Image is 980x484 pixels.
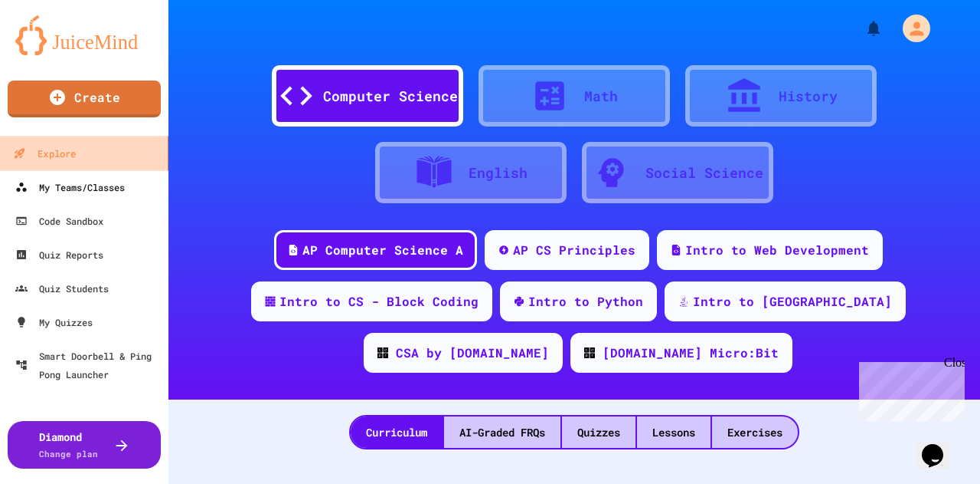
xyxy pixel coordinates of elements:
[15,178,125,196] div: My Teams/Classes
[712,417,798,448] div: Exercises
[469,163,528,183] div: English
[916,423,965,469] iframe: chat widget
[15,313,93,331] div: My Quizzes
[39,429,98,461] div: Diamond
[693,292,892,311] div: Intro to [GEOGRAPHIC_DATA]
[8,81,161,117] a: Create
[6,6,106,97] div: Chat with us now!Close
[15,279,109,298] div: Quiz Students
[377,347,388,358] img: CODE_logo_RGB.png
[562,417,635,448] div: Quizzes
[396,344,549,362] div: CSA by [DOMAIN_NAME]
[8,421,161,469] button: DiamondChange plan
[779,86,838,107] div: History
[39,448,98,459] span: Change plan
[637,417,710,448] div: Lessons
[513,241,635,259] div: AP CS Principles
[323,86,458,107] div: Computer Science
[15,212,103,230] div: Code Sandbox
[645,163,763,183] div: Social Science
[444,417,560,448] div: AI-Graded FRQs
[528,292,643,311] div: Intro to Python
[302,241,463,259] div: AP Computer Science A
[685,241,869,259] div: Intro to Web Development
[603,344,779,362] div: [DOMAIN_NAME] Micro:Bit
[15,347,162,384] div: Smart Doorbell & Ping Pong Launcher
[584,86,618,107] div: Math
[887,11,934,46] div: My Account
[584,347,595,358] img: CODE_logo_RGB.png
[836,15,887,41] div: My Notifications
[351,417,443,448] div: Curriculum
[15,245,103,264] div: Quiz Reports
[853,356,965,421] iframe: chat widget
[279,292,479,311] div: Intro to CS - Block Coding
[13,144,76,163] div: Explore
[15,15,153,55] img: logo-orange.svg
